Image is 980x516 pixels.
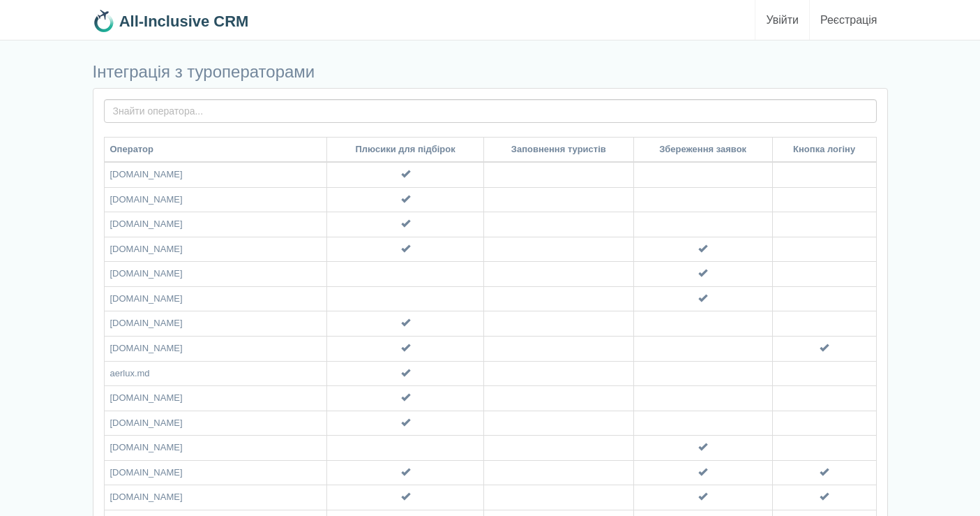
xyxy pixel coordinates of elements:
td: [DOMAIN_NAME] [104,187,327,212]
th: Кнопка логіну [772,137,876,162]
th: Збереження заявок [633,137,772,162]
b: All-Inclusive CRM [119,13,249,30]
th: Оператор [104,137,327,162]
td: [DOMAIN_NAME] [104,311,327,337]
td: [DOMAIN_NAME] [104,386,327,411]
td: [DOMAIN_NAME] [104,286,327,311]
td: [DOMAIN_NAME] [104,460,327,485]
h3: Інтеграція з туроператорами [93,63,888,81]
td: [DOMAIN_NAME] [104,436,327,461]
td: aerlux.md [104,361,327,386]
th: Плюсики для підбірок [327,137,484,162]
th: Заповнення туристів [484,137,634,162]
td: [DOMAIN_NAME] [104,337,327,362]
img: 32x32.png [93,10,115,32]
td: [DOMAIN_NAME] [104,162,327,187]
td: [DOMAIN_NAME] [104,411,327,436]
input: Знайти оператора... [104,99,877,123]
td: [DOMAIN_NAME] [104,262,327,287]
td: [DOMAIN_NAME] [104,485,327,510]
td: [DOMAIN_NAME] [104,237,327,262]
td: [DOMAIN_NAME] [104,212,327,237]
